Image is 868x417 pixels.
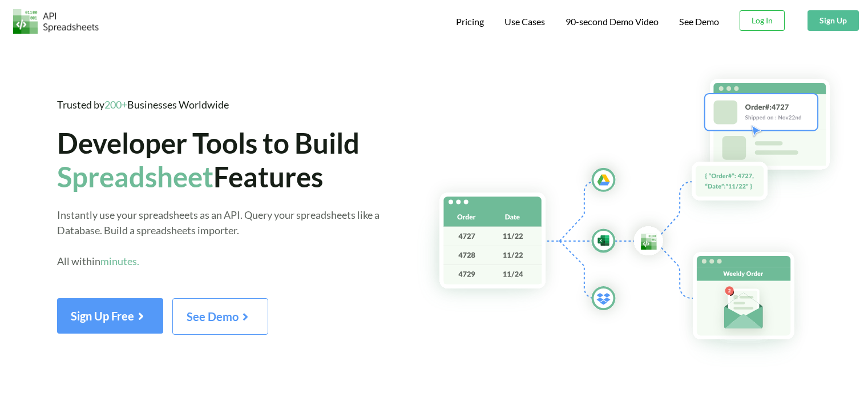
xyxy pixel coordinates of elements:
[417,63,868,367] img: Hero Spreadsheet Flow
[740,10,785,31] button: Log In
[504,16,545,27] span: Use Cases
[187,310,254,323] span: See Demo
[57,126,360,193] span: Developer Tools to Build Features
[57,98,229,111] span: Trusted by Businesses Worldwide
[172,298,268,335] button: See Demo
[57,159,213,193] span: Spreadsheet
[57,209,380,267] span: Instantly use your spreadsheets as an API. Query your spreadsheets like a Database. Build a sprea...
[71,309,150,323] span: Sign Up Free
[566,17,659,26] span: 90-second Demo Video
[679,16,719,28] a: See Demo
[808,10,859,31] button: Sign Up
[13,9,99,34] img: Logo.png
[57,298,163,334] button: Sign Up Free
[100,255,139,267] span: minutes.
[456,16,484,27] span: Pricing
[104,98,127,111] span: 200+
[172,314,268,323] a: See Demo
